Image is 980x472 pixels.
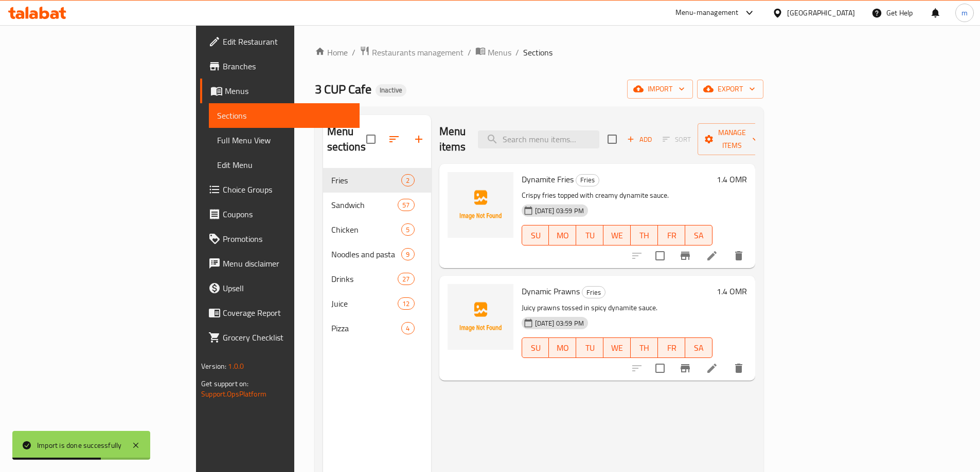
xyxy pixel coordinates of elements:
span: Full Menu View [217,134,351,146]
span: Get support on: [201,377,248,390]
span: Edit Menu [217,159,351,171]
span: Edit Restaurant [223,35,351,48]
button: MO [549,225,576,246]
a: Edit menu item [706,362,718,374]
h2: Menu items [439,124,466,155]
div: Menu-management [675,7,739,19]
button: TH [631,337,658,358]
span: SA [689,228,708,243]
div: items [398,297,414,310]
div: Noodles and pasta [331,248,402,260]
img: Dynamic Prawns [448,284,513,350]
span: Grocery Checklist [223,331,351,344]
span: 1.0.0 [228,360,244,373]
span: Fries [582,287,605,298]
span: Inactive [376,86,406,95]
button: FR [658,337,685,358]
span: Sandwich [331,199,398,211]
span: Drinks [331,273,398,285]
div: items [401,322,414,334]
span: SU [526,228,545,243]
span: 2 [402,176,414,185]
a: Restaurants management [360,46,464,59]
li: / [515,46,519,59]
a: Menu disclaimer [200,251,360,276]
div: items [401,248,414,260]
span: 57 [398,200,414,210]
div: items [398,273,414,285]
span: WE [608,228,627,243]
button: SA [685,225,712,246]
span: 9 [402,250,414,259]
span: Promotions [223,233,351,245]
nav: breadcrumb [315,46,763,59]
span: FR [662,228,681,243]
div: Noodles and pasta9 [323,242,431,267]
span: SU [526,341,545,355]
button: delete [726,243,751,268]
span: [DATE] 03:59 PM [531,318,588,328]
span: Select section [601,128,623,150]
span: Upsell [223,282,351,294]
span: Fries [576,174,599,186]
span: TU [580,228,599,243]
a: Upsell [200,276,360,300]
a: Coupons [200,202,360,226]
div: items [401,223,414,236]
span: Branches [223,60,351,72]
div: items [401,174,414,186]
span: Chicken [331,223,402,236]
span: Coverage Report [223,307,351,319]
button: WE [603,225,631,246]
button: TU [576,337,603,358]
button: import [627,80,693,99]
span: TH [635,228,654,243]
div: Inactive [376,84,406,97]
span: m [961,7,968,18]
button: export [697,80,763,99]
span: import [635,83,685,96]
h6: 1.4 OMR [717,172,747,186]
span: 5 [402,225,414,235]
input: search [478,130,599,148]
span: Add [626,134,653,145]
span: Juice [331,297,398,310]
span: FR [662,341,681,355]
span: Restaurants management [372,46,464,59]
div: items [398,199,414,211]
span: Sections [217,109,351,122]
div: Drinks27 [323,267,431,291]
span: Menus [488,46,511,59]
a: Menus [200,79,360,103]
span: 12 [398,299,414,309]
a: Support.OpsPlatform [201,387,266,401]
a: Sections [209,103,360,128]
span: Coupons [223,208,351,220]
div: Import is done successfully [37,440,121,451]
h6: 1.4 OMR [717,284,747,298]
a: Edit Restaurant [200,29,360,54]
div: Chicken5 [323,217,431,242]
a: Promotions [200,226,360,251]
span: 3 CUP Cafe [315,78,371,101]
button: Add [623,131,656,147]
button: Add section [406,127,431,152]
div: Fries2 [323,168,431,193]
button: SU [522,337,549,358]
span: Select to update [649,357,671,379]
nav: Menu sections [323,164,431,345]
span: Dynamite Fries [522,172,574,187]
div: Fries [576,174,599,186]
button: WE [603,337,631,358]
span: Add item [623,131,656,147]
span: export [705,83,755,96]
a: Full Menu View [209,128,360,153]
a: Menus [475,46,511,59]
button: Manage items [698,123,767,155]
a: Choice Groups [200,177,360,202]
span: TU [580,341,599,355]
